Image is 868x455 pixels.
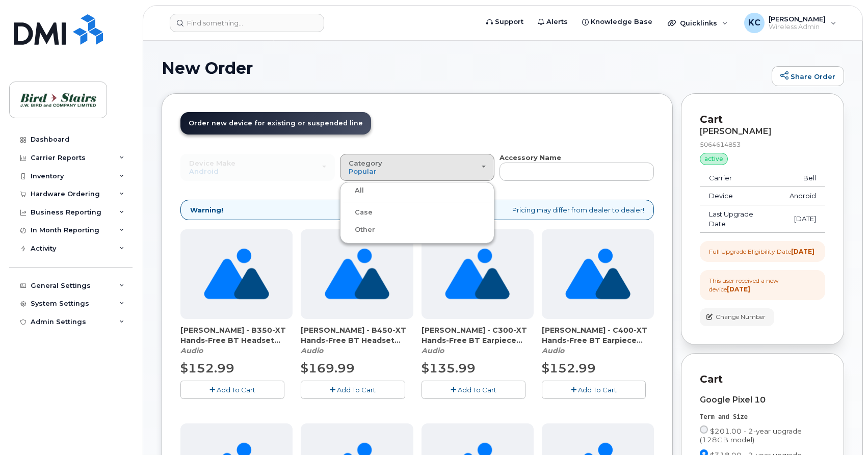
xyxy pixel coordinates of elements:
td: Last Upgrade Date [700,205,780,233]
span: $201.00 - 2-year upgrade (128GB model) [700,427,802,444]
em: Audio [301,346,323,355]
em: Audio [542,346,564,355]
span: $169.99 [301,361,355,376]
span: [PERSON_NAME] - B450-XT Hands-Free BT Headset (86887) [301,325,413,345]
span: Add To Cart [337,386,376,394]
button: Add To Cart [301,381,405,398]
span: Add To Cart [578,386,617,394]
a: Share Order [772,66,844,87]
span: $152.99 [542,361,596,376]
div: Term and Size [700,413,825,421]
p: Cart [700,372,825,387]
div: Parrott - C400-XT Hands-Free BT Earpiece (86890) [542,325,654,356]
button: Change Number [700,308,774,326]
label: Case [343,206,373,219]
span: Add To Cart [458,386,496,394]
td: Device [700,187,780,205]
em: Audio [180,346,203,355]
td: Carrier [700,169,780,188]
label: Other [343,224,375,236]
div: Full Upgrade Eligibility Date [709,247,814,256]
img: no_image_found-2caef05468ed5679b831cfe6fc140e25e0c280774317ffc20a367ab7fd17291e.png [445,229,510,319]
button: Category Popular [340,154,494,180]
div: [PERSON_NAME] [700,127,825,136]
td: [DATE] [780,205,825,233]
div: 5064614853 [700,140,825,149]
span: $152.99 [180,361,234,376]
span: $135.99 [422,361,476,376]
div: Parrott - B450-XT Hands-Free BT Headset (86887) [301,325,413,356]
span: Order new device for existing or suspended line [189,119,363,127]
div: Parrott - C300-XT Hands-Free BT Earpiece (86889) [422,325,534,356]
iframe: Messenger Launcher [824,411,860,447]
button: Add To Cart [542,381,646,398]
div: Google Pixel 10 [700,395,825,405]
td: Android [780,187,825,205]
span: [PERSON_NAME] - B350-XT Hands-Free BT Headset (86892) [180,325,293,345]
label: All [343,184,364,197]
img: no_image_found-2caef05468ed5679b831cfe6fc140e25e0c280774317ffc20a367ab7fd17291e.png [565,229,630,319]
img: no_image_found-2caef05468ed5679b831cfe6fc140e25e0c280774317ffc20a367ab7fd17291e.png [204,229,269,319]
div: Parrott - B350-XT Hands-Free BT Headset (86892) [180,325,293,356]
img: no_image_found-2caef05468ed5679b831cfe6fc140e25e0c280774317ffc20a367ab7fd17291e.png [325,229,389,319]
h1: New Order [162,59,767,77]
input: $201.00 - 2-year upgrade (128GB model) [700,425,708,434]
button: Add To Cart [422,381,525,398]
span: [PERSON_NAME] - C400-XT Hands-Free BT Earpiece (86890) [542,325,654,345]
p: Cart [700,112,825,127]
button: Add To Cart [180,381,284,398]
strong: Accessory Name [499,153,561,162]
strong: Warning! [190,205,223,215]
span: Popular [349,167,377,175]
span: Change Number [716,312,766,322]
strong: [DATE] [791,248,814,255]
span: Category [349,159,382,167]
span: Add To Cart [217,386,255,394]
strong: [DATE] [727,285,750,293]
td: Bell [780,169,825,188]
div: This user received a new device [709,276,816,293]
span: [PERSON_NAME] - C300-XT Hands-Free BT Earpiece (86889) [422,325,534,345]
em: Audio [422,346,444,355]
div: active [700,153,728,165]
div: Pricing may differ from dealer to dealer! [180,200,654,221]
